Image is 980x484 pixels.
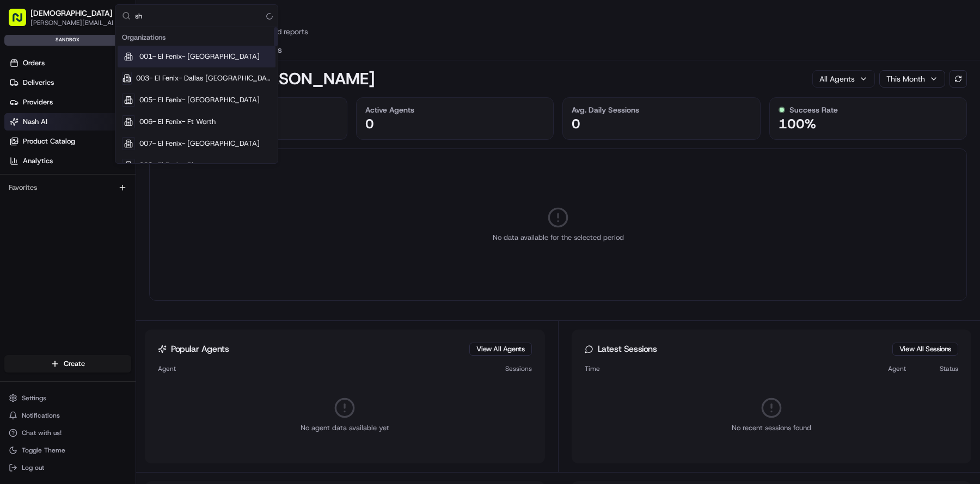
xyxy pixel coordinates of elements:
div: 💻 [92,159,101,167]
a: View All Agents [476,344,524,354]
p: No recent sessions found [732,423,811,433]
span: Nash AI [23,117,47,127]
h3: Popular Agents [171,345,229,353]
div: Organizations [118,29,275,46]
span: Create [64,359,85,369]
span: Chat with us! [22,429,62,437]
div: Status [915,364,958,373]
input: Clear [28,70,180,82]
a: Powered byPylon [77,184,132,193]
h3: Latest Sessions [598,345,657,353]
span: Success Rate [789,104,838,115]
span: 100% [779,115,816,133]
div: Start new chat [37,104,179,115]
a: Product Catalog [4,133,136,150]
span: Avg. Daily Sessions [572,104,639,115]
span: 001- El Fenix- [GEOGRAPHIC_DATA] [139,52,260,61]
a: 💻API Documentation [88,153,179,173]
span: Product Catalog [23,136,75,146]
a: View All Sessions [899,344,951,354]
div: Sessions [477,364,532,373]
img: Nash [11,11,33,33]
button: Settings [4,390,131,406]
div: We're available if you need us! [37,115,138,123]
span: 0 [365,115,374,133]
span: Knowledge Base [22,158,83,169]
div: Agent [158,364,469,373]
button: All Agents [812,70,875,88]
a: Providers [4,94,136,111]
span: Notifications [22,411,60,420]
button: [DEMOGRAPHIC_DATA] [30,8,112,18]
span: Pylon [108,184,132,193]
button: Refresh data [950,70,967,88]
p: Welcome 👋 [11,44,198,61]
span: Log out [22,463,44,472]
img: 1736555255976-a54dd68f-1ca7-489b-9aae-adbdc363a1c4 [11,104,30,123]
button: [PERSON_NAME][EMAIL_ADDRESS][DOMAIN_NAME] [30,18,124,27]
p: No data available for the selected period [493,233,624,243]
span: 005- El Fenix- [GEOGRAPHIC_DATA] [139,95,260,105]
a: Orders [4,54,136,72]
a: Deliveries [4,74,136,91]
span: Settings [22,394,46,402]
p: No agent data available yet [301,423,389,433]
button: Log out [4,460,131,475]
span: 0 [572,115,580,133]
div: sandbox [4,35,131,46]
button: View All Agents [469,343,531,356]
button: Create [4,355,131,373]
span: Deliveries [23,78,54,88]
span: Toggle Theme [22,446,65,455]
span: Active Agents [365,104,414,115]
div: Favorites [4,179,131,196]
div: 📗 [11,159,20,167]
button: Chat with us! [4,425,131,440]
a: Analytics [4,152,136,170]
span: All Agents [819,73,855,84]
a: 📗Knowledge Base [7,153,88,173]
div: Agent [707,364,906,373]
span: API Documentation [103,158,175,169]
button: [DEMOGRAPHIC_DATA][PERSON_NAME][EMAIL_ADDRESS][DOMAIN_NAME] [4,4,113,30]
a: Nash AI [4,113,136,131]
span: Orders [23,58,45,68]
button: Notifications [4,408,131,423]
span: 003- El Fenix- Dallas [GEOGRAPHIC_DATA][PERSON_NAME] [136,73,271,83]
input: Search... [135,5,271,27]
div: Suggestions [115,27,278,163]
span: Providers [23,97,53,107]
button: Toggle Theme [4,443,131,458]
div: Time [585,364,699,373]
span: 007- El Fenix- [GEOGRAPHIC_DATA] [139,139,260,148]
button: Start new chat [185,107,198,120]
button: View All Sessions [892,343,958,356]
span: Analytics [23,156,53,166]
span: 008- El Fenix- Plano [139,160,205,170]
span: 006- El Fenix- Ft Worth [139,117,216,127]
span: This Month [886,73,925,84]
